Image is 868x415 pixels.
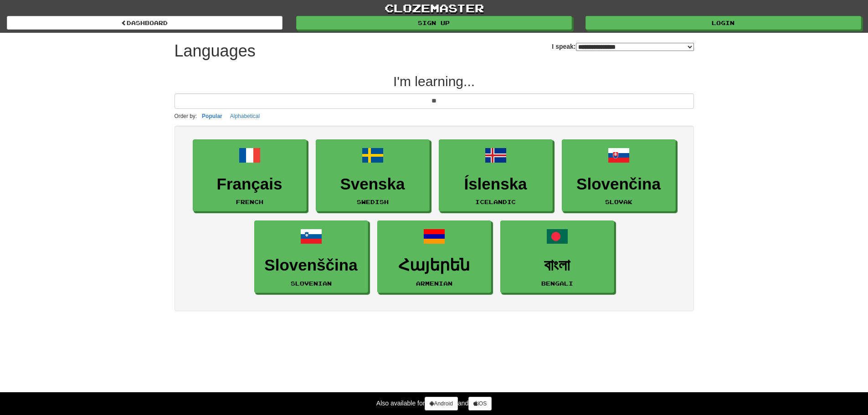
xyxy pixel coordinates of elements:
h3: বাংলা [505,256,609,274]
small: Bengali [541,280,573,287]
h3: Svenska [321,175,425,193]
h3: Slovenčina [567,175,671,193]
label: I speak: [552,42,693,51]
a: Sign up [296,16,572,30]
h3: Íslenska [444,175,548,193]
small: Order by: [175,113,197,119]
h3: Français [198,175,302,193]
a: FrançaisFrench [193,139,307,212]
h3: Slovenščina [259,256,363,274]
a: Login [586,16,861,30]
a: Android [425,397,457,410]
button: Popular [199,111,225,121]
a: dashboard [7,16,282,30]
h3: Հայերեն [382,256,486,274]
a: iOS [468,397,492,410]
a: SlovenčinaSlovak [562,139,676,212]
small: Swedish [357,199,389,205]
small: French [236,199,263,205]
h1: Languages [175,42,256,60]
select: I speak: [576,43,694,51]
a: ÍslenskaIcelandic [439,139,553,212]
a: SvenskaSwedish [316,139,430,212]
a: বাংলাBengali [500,220,614,293]
h2: I'm learning... [175,74,694,89]
a: SlovenščinaSlovenian [254,220,368,293]
small: Icelandic [475,199,516,205]
small: Slovak [605,199,632,205]
button: Alphabetical [227,111,262,121]
small: Armenian [416,280,452,287]
small: Slovenian [291,280,332,287]
a: ՀայերենArmenian [377,220,491,293]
